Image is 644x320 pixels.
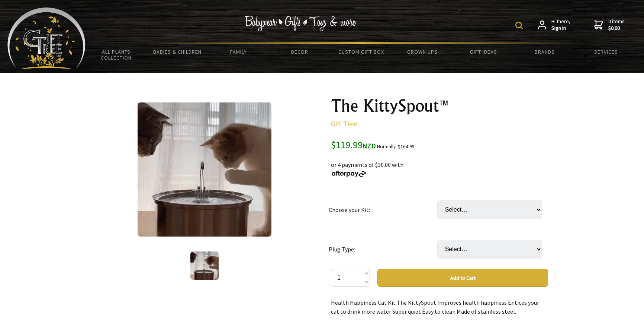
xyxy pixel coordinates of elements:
strong: Sign in [551,25,570,32]
a: Babies & Children [147,44,208,60]
img: product search [515,22,523,29]
a: Brands [514,44,576,60]
span: $119.99 [331,139,376,151]
span: Hi there, [551,18,570,31]
img: Afterpay [331,171,367,177]
strong: $0.00 [608,25,625,32]
a: Grown Ups [392,44,453,60]
span: NZD [363,142,376,150]
img: Babyware - Gifts - Toys and more... [7,7,86,69]
img: Babywear - Gifts - Toys & more [245,16,356,31]
a: Decor [269,44,331,60]
img: The KittySpout™ [138,102,271,237]
button: Add to Cart [377,269,548,287]
span: 0 items [608,18,625,31]
td: Plug Type: [329,229,437,269]
a: 0 items$0.00 [594,18,625,31]
a: All Plants Collection [86,44,147,66]
small: Normally: $164.99 [377,143,415,150]
a: Family [208,44,269,60]
a: Custom Gift Box [331,44,392,60]
a: Hi there,Sign in [538,18,570,31]
div: or 4 payments of $30.00 with [331,151,548,178]
a: Gift Ideas [453,44,514,60]
img: The KittySpout™ [190,251,219,280]
a: Services [575,44,637,60]
td: Choose your Kit: [329,190,437,229]
h1: The KittySpout™ [331,97,548,115]
a: Gift Tree [331,119,357,128]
